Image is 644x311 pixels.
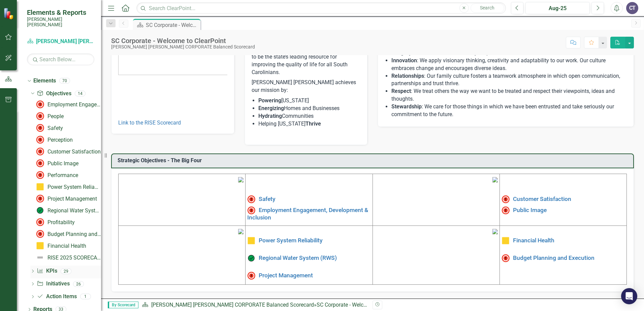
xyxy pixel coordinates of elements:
[502,254,510,262] img: Not Meeting Target
[75,91,86,96] div: 14
[528,4,587,12] div: Aug-25
[525,2,590,14] button: Aug-25
[480,5,494,10] span: Search
[27,54,94,65] input: Search Below...
[258,105,284,111] strong: Energizing
[259,237,323,244] a: Power System Reliability
[34,229,101,239] a: Budget Planning and Execution
[61,268,71,274] div: 29
[36,218,44,226] img: High Alert
[118,119,181,126] a: Link to the RISE Scorecard
[47,172,78,178] div: Performance
[34,205,101,216] a: Regional Water System (RWS)
[37,280,69,288] a: Initiatives
[37,293,76,301] a: Action Items
[47,243,86,249] div: Financial Health
[34,111,64,122] a: People
[73,281,84,287] div: 26
[305,120,321,127] strong: Thrive
[626,2,638,14] button: CT
[27,16,94,28] small: [PERSON_NAME] [PERSON_NAME]
[34,99,101,110] a: Employment Engagement, Development & Inclusion
[36,183,44,191] img: Caution
[36,100,44,108] img: Not Meeting Target
[513,206,547,213] a: Public Image
[118,158,630,164] h3: Strategic Objectives - The Big Four
[47,125,63,131] div: Safety
[36,124,44,132] img: High Alert
[34,252,101,263] a: RISE 2025 SCORECARD
[151,302,314,308] a: [PERSON_NAME] [PERSON_NAME] CORPORATE Balanced Scorecard
[36,112,44,120] img: Not Meeting Target
[502,195,510,203] img: High Alert
[492,229,498,234] img: mceclip4.png
[47,113,64,119] div: People
[471,3,504,13] button: Search
[47,102,101,108] div: Employment Engagement, Development & Inclusion
[80,294,91,300] div: 1
[47,255,101,261] div: RISE 2025 SCORECARD
[502,206,510,214] img: Not Meeting Target
[34,123,63,133] a: Safety
[513,237,554,244] a: Financial Health
[502,237,510,245] img: Caution
[391,88,411,94] strong: Respect
[34,170,78,180] a: Performance
[36,159,44,167] img: Not Meeting Target
[247,206,255,214] img: Not Meeting Target
[34,181,101,192] a: Power System Reliability
[36,171,44,179] img: High Alert
[36,242,44,250] img: Caution
[47,231,101,237] div: Budget Planning and Execution
[37,267,57,275] a: KPIs
[391,88,627,103] li: : We treat others the way we want to be treated and respect their viewpoints, ideas and thoughts.
[258,120,361,128] li: Helping [US_STATE]
[36,147,44,155] img: High Alert
[37,90,71,98] a: Objectives
[34,158,78,169] a: Public Image
[136,2,506,14] input: Search ClearPoint...
[247,195,255,203] img: High Alert
[34,240,86,251] a: Financial Health
[34,134,73,145] a: Perception
[47,137,73,143] div: Perception
[259,196,276,202] a: Safety
[391,103,422,110] strong: Stewardship
[391,72,627,88] li: : Our family culture fosters a teamwork atmosphere in which open communication, partnerships and ...
[317,302,406,308] div: SC Corporate - Welcome to ClearPoint
[47,196,97,202] div: Project Management
[59,78,70,83] div: 70
[142,301,367,309] div: »
[111,37,255,44] div: SC Corporate - Welcome to ClearPoint
[27,38,94,45] a: [PERSON_NAME] [PERSON_NAME] CORPORATE Balanced Scorecard
[252,77,361,96] p: [PERSON_NAME] [PERSON_NAME] achieves our mission by:
[492,177,498,182] img: mceclip2%20v3.png
[513,254,594,261] a: Budget Planning and Execution
[238,229,244,234] img: mceclip3%20v3.png
[252,45,361,77] p: [PERSON_NAME] [PERSON_NAME] is to be the state’s leading resource for improving the quality of li...
[108,302,138,308] span: By Scorecard
[247,254,255,262] img: On Target
[36,206,44,214] img: On Target
[258,113,282,119] strong: Hydrating
[247,272,255,280] img: Not Meeting Target
[36,195,44,203] img: Not Meeting Target
[34,146,101,157] a: Customer Satisfaction
[47,149,101,155] div: Customer Satisfaction
[259,272,313,279] a: Project Management
[47,208,101,214] div: Regional Water System (RWS)
[621,288,637,304] div: Open Intercom Messenger
[36,253,44,262] img: Not Defined
[259,254,337,261] a: Regional Water System (RWS)
[258,105,361,112] li: Homes and Businesses
[36,136,44,144] img: Not Meeting Target
[34,217,75,228] a: Profitability
[111,44,255,49] div: [PERSON_NAME] [PERSON_NAME] CORPORATE Balanced Scorecard
[47,161,78,167] div: Public Image
[258,97,281,104] strong: Powering
[146,21,199,29] div: SC Corporate - Welcome to ClearPoint
[513,196,571,202] a: Customer Satisfaction
[34,193,97,204] a: Project Management
[47,219,75,226] div: Profitability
